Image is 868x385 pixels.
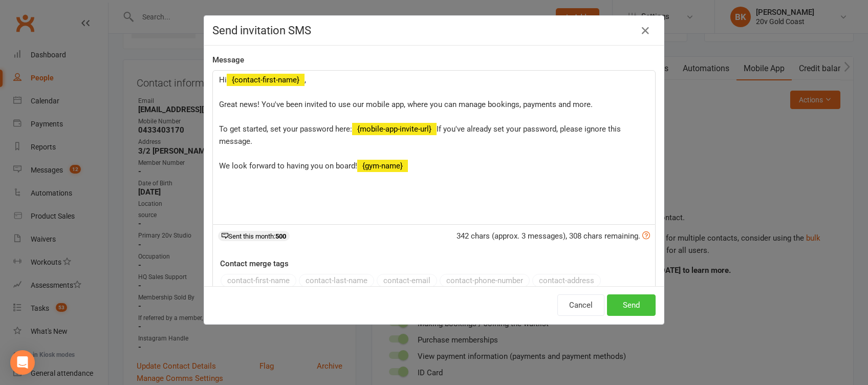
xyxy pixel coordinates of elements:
button: Close [637,23,654,39]
strong: 500 [275,232,286,240]
div: Open Intercom Messenger [10,350,35,375]
div: Sent this month: [218,231,290,241]
label: Contact merge tags [220,258,289,270]
label: Message [212,54,244,66]
h4: Send invitation SMS [212,24,656,37]
span: Hi [219,75,227,84]
button: Cancel [557,294,604,316]
div: 342 chars (approx. 3 messages), 308 chars remaining. [457,230,650,242]
span: , Great news! You've been invited to use our mobile app, where you can manage bookings, payments ... [219,75,593,134]
button: Send [607,294,656,316]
